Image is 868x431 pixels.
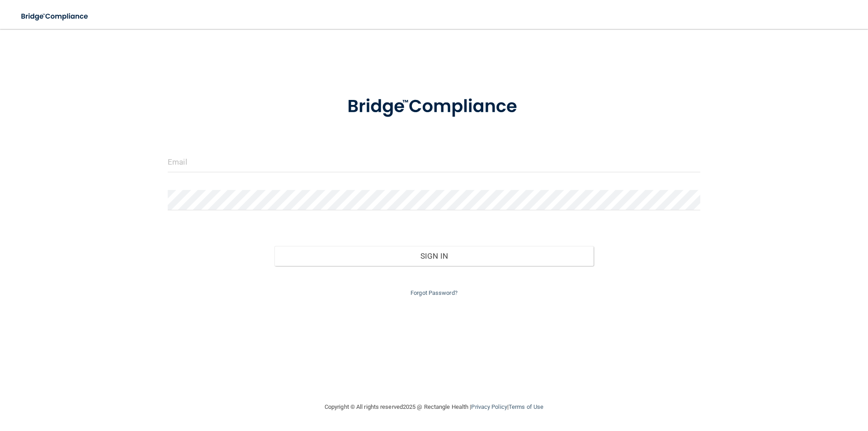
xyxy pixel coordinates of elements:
[471,403,507,410] a: Privacy Policy
[410,289,458,296] a: Forgot Password?
[14,7,97,26] img: bridge_compliance_login_screen.278c3ca4.svg
[274,246,594,266] button: Sign In
[509,403,543,410] a: Terms of Use
[168,152,700,172] input: Email
[269,393,599,422] div: Copyright © All rights reserved 2025 @ Rectangle Health | |
[329,83,539,130] img: bridge_compliance_login_screen.278c3ca4.svg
